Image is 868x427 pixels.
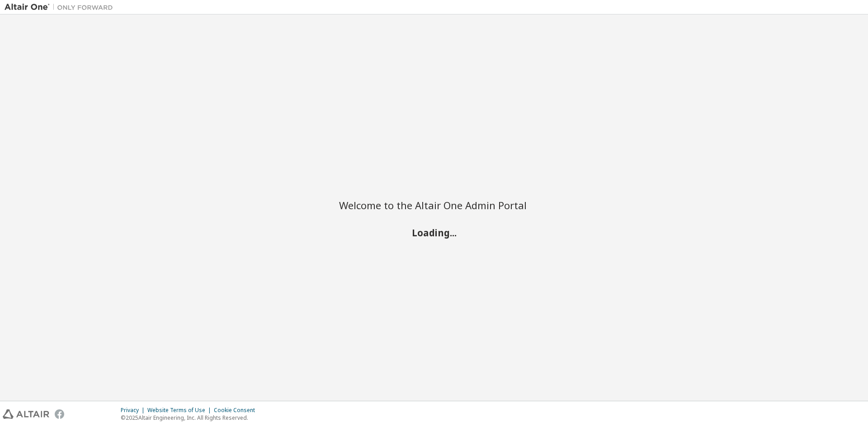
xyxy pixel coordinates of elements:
[339,199,529,211] h2: Welcome to the Altair One Admin Portal
[214,407,260,414] div: Cookie Consent
[5,3,118,12] img: Altair One
[55,409,64,419] img: facebook.svg
[121,407,147,414] div: Privacy
[3,409,49,419] img: altair_logo.svg
[121,414,260,422] p: © 2025 Altair Engineering, Inc. All Rights Reserved.
[147,407,214,414] div: Website Terms of Use
[339,226,529,238] h2: Loading...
